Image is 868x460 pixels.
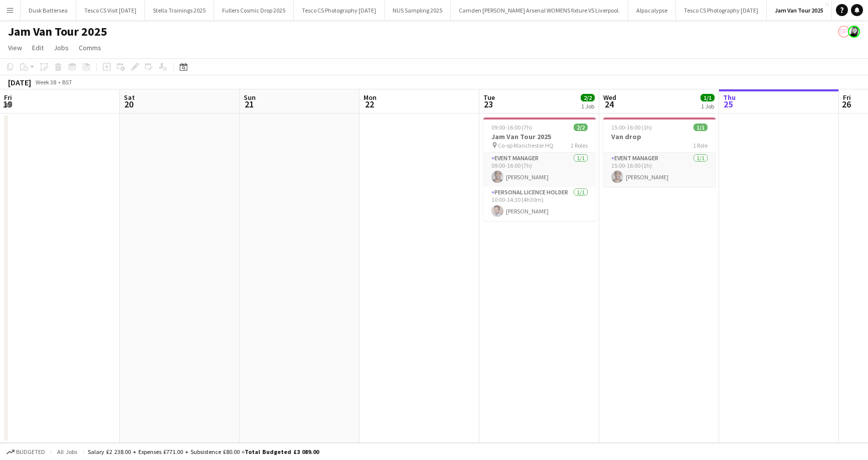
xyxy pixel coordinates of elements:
[483,93,495,102] span: Tue
[364,93,377,102] span: Mon
[16,448,45,455] span: Budgeted
[603,132,716,141] h3: Van drop
[8,43,22,52] span: View
[581,94,595,101] span: 2/2
[571,142,588,149] span: 2 Roles
[54,43,69,52] span: Jobs
[483,153,596,187] app-card-role: Event Manager1/109:00-16:00 (7h)[PERSON_NAME]
[767,1,832,20] button: Jam Van Tour 2025
[4,41,26,54] a: View
[841,98,851,110] span: 26
[62,78,72,86] div: BST
[603,93,616,102] span: Wed
[385,1,451,20] button: NUS Sampling 2025
[294,1,385,20] button: Tesco CS Photography [DATE]
[242,98,256,110] span: 21
[603,118,716,187] app-job-card: 15:00-16:00 (1h)1/1Van drop1 RoleEvent Manager1/115:00-16:00 (1h)[PERSON_NAME]
[843,93,851,102] span: Fri
[482,98,495,110] span: 23
[76,1,145,20] button: Tesco CS Visit [DATE]
[676,1,767,20] button: Tesco CS Photography [DATE]
[75,41,105,54] a: Comms
[244,93,256,102] span: Sun
[8,24,107,39] h1: Jam Van Tour 2025
[33,78,58,86] span: Week 38
[55,448,79,455] span: All jobs
[21,1,76,20] button: Dusk Battersea
[602,98,616,110] span: 24
[28,41,48,54] a: Edit
[848,26,860,38] app-user-avatar: Janeann Ferguson
[4,93,12,102] span: Fri
[5,446,47,457] button: Budgeted
[124,93,135,102] span: Sat
[498,142,554,149] span: Co-op Manchester HQ
[88,448,319,455] div: Salary £2 238.00 + Expenses £771.00 + Subsistence £80.00 =
[701,94,715,101] span: 1/1
[628,1,676,20] button: Alpacalypse
[693,142,708,149] span: 1 Role
[574,124,588,131] span: 2/2
[362,98,377,110] span: 22
[50,41,73,54] a: Jobs
[32,43,44,52] span: Edit
[581,102,594,110] div: 1 Job
[722,98,736,110] span: 25
[611,124,652,131] span: 15:00-16:00 (1h)
[483,118,596,221] app-job-card: 09:00-16:00 (7h)2/2Jam Van Tour 2025 Co-op Manchester HQ2 RolesEvent Manager1/109:00-16:00 (7h)[P...
[3,98,12,110] span: 19
[701,102,714,110] div: 1 Job
[122,98,135,110] span: 20
[245,448,319,455] span: Total Budgeted £3 089.00
[723,93,736,102] span: Thu
[483,187,596,221] app-card-role: Personal Licence Holder1/110:00-14:30 (4h30m)[PERSON_NAME]
[8,77,31,87] div: [DATE]
[491,124,532,131] span: 09:00-16:00 (7h)
[483,132,596,141] h3: Jam Van Tour 2025
[214,1,294,20] button: Fullers Cosmic Drop 2025
[838,26,850,38] app-user-avatar: Soozy Peters
[693,124,708,131] span: 1/1
[603,153,716,187] app-card-role: Event Manager1/115:00-16:00 (1h)[PERSON_NAME]
[145,1,214,20] button: Stella Trainings 2025
[79,43,101,52] span: Comms
[451,1,628,20] button: Camden [PERSON_NAME] Arsenal WOMENS fixture VS Liverpool.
